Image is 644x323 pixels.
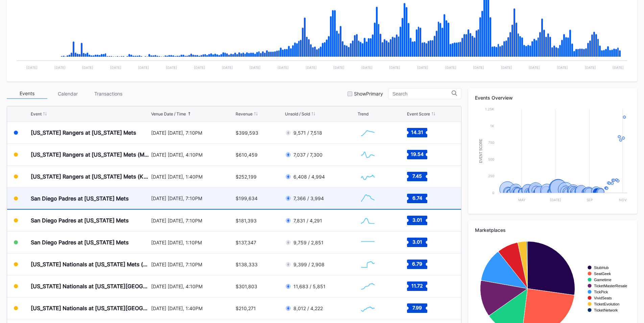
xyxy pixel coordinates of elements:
[194,65,205,70] text: [DATE]
[594,272,611,276] text: SeatGeek
[293,284,326,289] div: 11,683 / 5,851
[412,239,422,245] text: 3.01
[585,65,596,70] text: [DATE]
[293,240,324,245] div: 9,759 / 2,851
[151,174,234,180] div: [DATE] [DATE], 1:40PM
[412,261,422,267] text: 6.79
[488,157,494,161] text: 500
[151,240,234,245] div: [DATE] [DATE], 1:10PM
[82,65,93,70] text: [DATE]
[479,139,483,163] text: Event Score
[151,130,234,136] div: [DATE] [DATE], 7:10PM
[293,174,325,180] div: 6,408 / 4,994
[490,124,494,128] text: 1k
[501,65,512,70] text: [DATE]
[594,284,627,288] text: TicketMasterResale
[222,65,233,70] text: [DATE]
[594,302,619,306] text: TicketEvolution
[518,198,526,202] text: May
[236,240,256,245] div: $137,347
[492,191,494,195] text: 0
[358,146,378,163] svg: Chart title
[358,212,378,229] svg: Chart title
[236,130,258,136] div: $399,593
[358,124,378,141] svg: Chart title
[412,217,422,223] text: 3.01
[411,283,423,289] text: 11.72
[151,262,234,267] div: [DATE] [DATE], 7:10PM
[594,278,612,282] text: Gametime
[7,88,47,99] div: Events
[619,198,627,202] text: Nov
[110,65,121,70] text: [DATE]
[31,283,149,290] div: [US_STATE] Nationals at [US_STATE][GEOGRAPHIC_DATA] (Long Sleeve T-Shirt Giveaway)
[31,173,149,180] div: [US_STATE] Rangers at [US_STATE] Mets (Kids Color-In Lunchbox Giveaway)
[306,65,317,70] text: [DATE]
[236,262,258,267] div: $138,333
[417,65,428,70] text: [DATE]
[88,88,128,99] div: Transactions
[26,65,38,70] text: [DATE]
[236,218,257,223] div: $181,393
[587,198,593,202] text: Sep
[594,308,618,312] text: TicketNetwork
[278,65,289,70] text: [DATE]
[31,151,149,158] div: [US_STATE] Rangers at [US_STATE] Mets (Mets Alumni Classic/Mrs. Met Taxicab [GEOGRAPHIC_DATA] Giv...
[475,227,630,233] div: Marketplaces
[358,234,378,251] svg: Chart title
[31,261,149,268] div: [US_STATE] Nationals at [US_STATE] Mets (Pop-Up Home Run Apple Giveaway)
[285,111,310,116] div: Unsold / Sold
[151,152,234,158] div: [DATE] [DATE], 4:10PM
[488,174,494,178] text: 250
[389,65,400,70] text: [DATE]
[236,152,258,158] div: $610,459
[412,173,422,179] text: 7.45
[293,262,325,267] div: 9,399 / 2,908
[236,305,256,311] div: $210,271
[358,256,378,273] svg: Chart title
[358,300,378,317] svg: Chart title
[358,168,378,185] svg: Chart title
[475,106,630,207] svg: Chart title
[54,65,66,70] text: [DATE]
[475,95,630,101] div: Events Overview
[293,305,323,311] div: 8,012 / 4,222
[31,129,136,136] div: [US_STATE] Rangers at [US_STATE] Mets
[151,111,186,116] div: Venue Date / Time
[594,296,612,300] text: VividSeats
[47,88,88,99] div: Calendar
[31,195,129,202] div: San Diego Padres at [US_STATE] Mets
[485,107,494,111] text: 1.25k
[249,65,261,70] text: [DATE]
[411,151,424,157] text: 19.54
[293,130,322,136] div: 9,571 / 7,518
[151,195,234,201] div: [DATE] [DATE], 7:10PM
[594,266,609,270] text: StubHub
[361,65,373,70] text: [DATE]
[488,140,494,144] text: 750
[354,91,383,97] div: Show Primary
[236,174,257,180] div: $252,199
[333,65,344,70] text: [DATE]
[31,217,129,224] div: San Diego Padres at [US_STATE] Mets
[411,129,423,135] text: 14.31
[412,195,422,200] text: 6.74
[473,65,484,70] text: [DATE]
[407,111,430,116] div: Event Score
[166,65,177,70] text: [DATE]
[151,305,234,311] div: [DATE] [DATE], 1:40PM
[412,305,422,311] text: 7.99
[358,190,378,207] svg: Chart title
[293,195,324,201] div: 7,366 / 3,994
[557,65,568,70] text: [DATE]
[445,65,456,70] text: [DATE]
[31,111,42,116] div: Event
[151,218,234,223] div: [DATE] [DATE], 7:10PM
[594,290,608,294] text: TickPick
[613,65,624,70] text: [DATE]
[358,278,378,295] svg: Chart title
[358,111,368,116] div: Trend
[293,218,322,223] div: 7,831 / 4,291
[31,239,129,246] div: San Diego Padres at [US_STATE] Mets
[31,305,149,312] div: [US_STATE] Nationals at [US_STATE][GEOGRAPHIC_DATA]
